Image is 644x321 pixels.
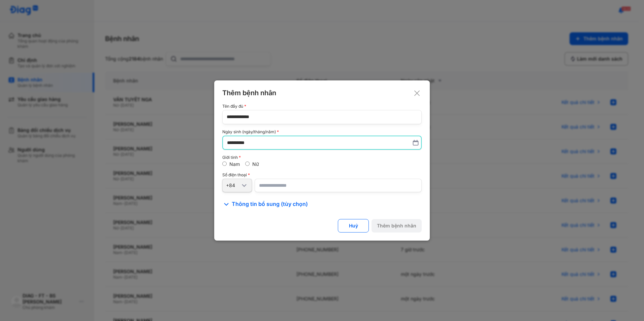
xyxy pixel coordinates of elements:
span: Thông tin bổ sung (tùy chọn) [232,200,308,208]
div: Tên đầy đủ [222,104,422,109]
div: Thêm bệnh nhân [222,88,422,97]
button: Thêm bệnh nhân [372,219,422,233]
label: Nam [229,161,240,167]
div: Giới tính [222,155,422,160]
div: Thêm bệnh nhân [377,223,416,229]
div: +84 [226,182,240,188]
div: Số điện thoại [222,173,422,177]
button: Huỷ [338,219,369,233]
div: Ngày sinh (ngày/tháng/năm) [222,130,422,134]
label: Nữ [252,161,259,167]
